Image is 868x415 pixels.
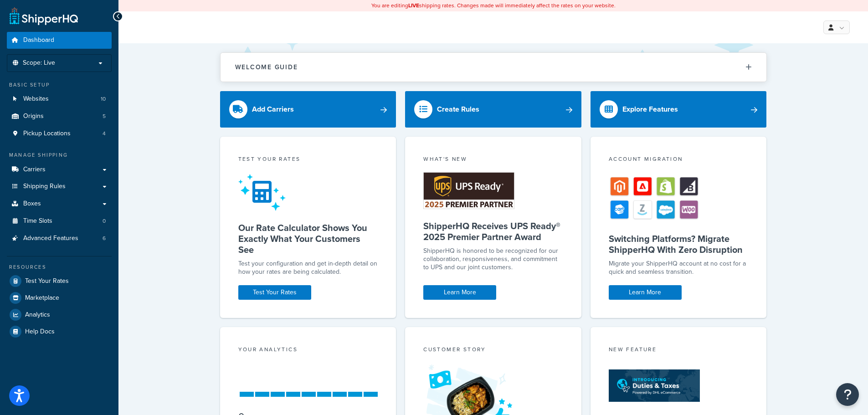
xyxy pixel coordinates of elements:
li: Origins [7,108,112,125]
li: Advanced Features [7,230,112,247]
a: Websites10 [7,91,112,108]
span: 5 [103,113,106,120]
p: ShipperHQ is honored to be recognized for our collaboration, responsiveness, and commitment to UP... [423,247,563,272]
span: Marketplace [25,294,59,302]
a: Help Docs [7,323,112,340]
div: What's New [423,155,563,165]
div: Test your rates [238,155,378,165]
a: Test Your Rates [238,285,311,300]
span: Test Your Rates [25,277,69,285]
span: 6 [103,235,106,242]
span: Origins [23,113,44,120]
h5: Switching Platforms? Migrate ShipperHQ With Zero Disruption [609,233,749,255]
h5: ShipperHQ Receives UPS Ready® 2025 Premier Partner Award [423,220,563,242]
a: Test Your Rates [7,273,112,289]
a: Advanced Features6 [7,230,112,247]
div: Test your configuration and get in-depth detail on how your rates are being calculated. [238,260,378,276]
button: Welcome Guide [221,53,766,82]
span: Advanced Features [23,235,78,242]
div: New Feature [609,345,749,356]
div: Migrate your ShipperHQ account at no cost for a quick and seamless transition. [609,260,749,276]
button: Open Resource Center [836,383,859,406]
a: Dashboard [7,32,112,49]
div: Account Migration [609,155,749,165]
li: Websites [7,91,112,108]
div: Explore Features [622,103,678,116]
a: Time Slots0 [7,213,112,230]
span: 10 [101,95,106,103]
span: Boxes [23,200,41,208]
li: Time Slots [7,213,112,230]
a: Boxes [7,195,112,212]
span: Carriers [23,166,46,174]
a: Explore Features [591,91,767,128]
span: Dashboard [23,36,54,44]
div: Create Rules [437,103,479,116]
div: Resources [7,263,112,271]
span: Scope: Live [23,59,55,67]
li: Pickup Locations [7,125,112,142]
div: Manage Shipping [7,151,112,159]
a: Marketplace [7,290,112,306]
div: Basic Setup [7,81,112,89]
a: Shipping Rules [7,178,112,195]
span: Time Slots [23,217,52,225]
div: Customer Story [423,345,563,356]
span: Analytics [25,311,50,319]
span: Help Docs [25,328,55,336]
span: Websites [23,95,49,103]
a: Learn More [609,285,682,300]
a: Carriers [7,161,112,178]
div: Add Carriers [252,103,294,116]
a: Create Rules [405,91,581,128]
span: Pickup Locations [23,130,71,138]
h5: Our Rate Calculator Shows You Exactly What Your Customers See [238,222,378,255]
a: Add Carriers [220,91,396,128]
span: 0 [103,217,106,225]
span: 4 [103,130,106,138]
a: Learn More [423,285,496,300]
h2: Welcome Guide [235,64,298,71]
a: Pickup Locations4 [7,125,112,142]
span: Shipping Rules [23,183,66,190]
a: Origins5 [7,108,112,125]
div: Your Analytics [238,345,378,356]
a: Analytics [7,307,112,323]
b: LIVE [408,1,419,10]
